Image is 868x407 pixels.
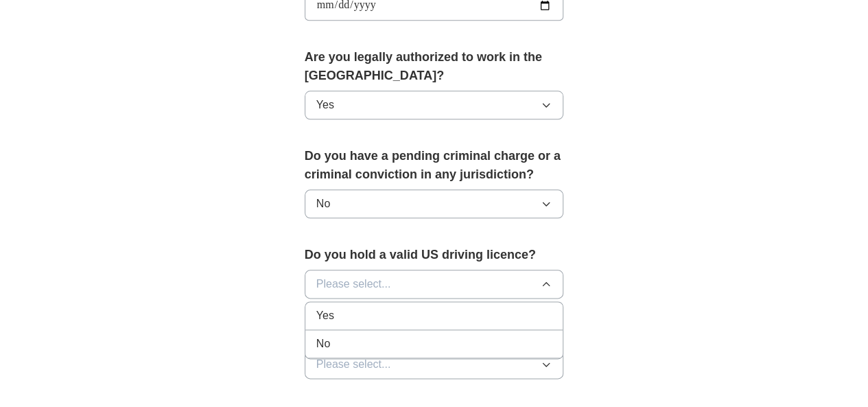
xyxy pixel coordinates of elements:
button: Yes [305,91,564,119]
span: Please select... [316,356,391,373]
span: No [316,336,330,352]
span: Yes [316,307,334,324]
span: Yes [316,97,334,113]
label: Do you hold a valid US driving licence? [305,246,564,264]
span: Please select... [316,276,391,292]
label: Do you have a pending criminal charge or a criminal conviction in any jurisdiction? [305,147,564,184]
span: No [316,196,330,212]
label: Are you legally authorized to work in the [GEOGRAPHIC_DATA]? [305,48,564,85]
button: No [305,189,564,218]
button: Please select... [305,350,564,379]
button: Please select... [305,270,564,299]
